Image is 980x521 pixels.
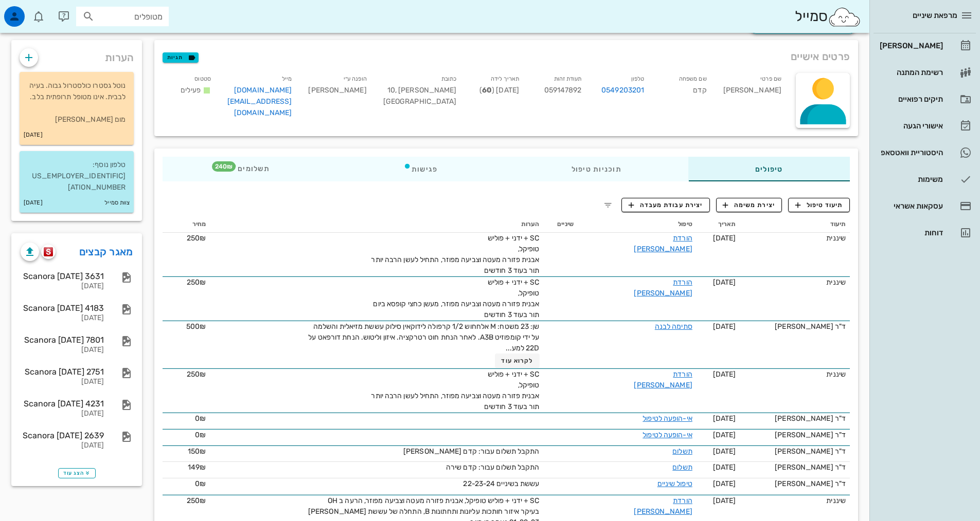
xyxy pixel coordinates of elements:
div: רשימת המתנה [878,68,943,77]
button: יצירת עבודת מעבדה [621,198,709,212]
span: [PERSON_NAME] 10 [387,86,457,95]
span: 250₪ [187,234,206,243]
a: הורדת [PERSON_NAME] [634,234,692,253]
span: [DATE] [713,370,736,379]
div: ד"ר [PERSON_NAME] [744,462,846,473]
span: [DATE] [713,496,736,505]
div: אישורי הגעה [878,122,943,130]
a: הורדת [PERSON_NAME] [634,278,692,297]
div: סמייל [795,6,861,28]
small: סטטוס [194,76,211,82]
th: מחיר [163,216,210,233]
div: [PERSON_NAME] [878,42,943,50]
span: תשלומים [229,165,270,173]
a: דוחות [874,220,976,245]
div: [DATE] [21,282,104,291]
th: הערות [210,216,543,233]
button: תגיות [163,52,199,63]
a: רשימת המתנה [874,60,976,85]
button: scanora logo [41,245,56,259]
a: תיקים רפואיים [874,87,976,111]
div: [PERSON_NAME] [715,71,790,125]
span: 150₪ [188,447,206,456]
div: Scanora [DATE] 4231 [21,399,104,408]
a: עסקאות אשראי [874,194,976,218]
a: תשלום [672,447,692,456]
span: 0₪ [195,431,206,439]
span: [DATE] [713,322,736,331]
span: תג [30,8,37,14]
div: ד"ר [PERSON_NAME] [744,430,846,440]
div: טיפולים [688,157,850,181]
span: תיעוד טיפול [795,200,843,210]
a: [DOMAIN_NAME][EMAIL_ADDRESS][DOMAIN_NAME] [227,86,292,117]
a: 0549203201 [601,85,644,96]
div: [DATE] [21,441,104,450]
small: שם פרטי [760,76,781,82]
th: שיניים [544,216,578,233]
span: 149₪ [188,463,206,472]
span: [DATE] [713,414,736,423]
span: [DATE] [713,463,736,472]
small: תאריך לידה [491,76,519,82]
span: 059147892 [544,86,582,95]
p: טלפון נוסף: [US_EMPLOYER_IDENTIFICATION_NUMBER] [28,159,126,193]
span: התקבל תשלום עבור: קדם [PERSON_NAME] [403,447,540,456]
span: [DATE] ( ) [479,86,519,95]
span: עששת בשיניים 22-23-24 [463,479,539,488]
span: [GEOGRAPHIC_DATA] [383,97,457,106]
a: תשלום [672,463,692,472]
div: שיננית [744,233,846,244]
a: אי-הופעה לטיפול [643,414,692,423]
div: ד"ר [PERSON_NAME] [744,321,846,332]
div: קדם [652,71,715,125]
a: אי-הופעה לטיפול [643,431,692,439]
button: הצג עוד [58,468,96,478]
span: 250₪ [187,370,206,379]
a: הורדת [PERSON_NAME] [634,370,692,389]
span: [DATE] [713,431,736,439]
small: [DATE] [24,197,43,209]
span: , [395,86,397,95]
div: עסקאות אשראי [878,202,943,210]
a: הורדת [PERSON_NAME] [634,496,692,516]
span: לקרוא עוד [501,357,533,364]
a: [PERSON_NAME] [874,33,976,58]
div: Scanora [DATE] 2751 [21,367,104,377]
span: [DATE] [713,479,736,488]
div: Scanora [DATE] 7801 [21,335,104,345]
div: [DATE] [21,410,104,418]
img: SmileCloud logo [828,7,861,27]
div: [DATE] [21,346,104,355]
a: טיפול שיניים [657,479,692,488]
div: שיננית [744,495,846,506]
span: 0₪ [195,414,206,423]
div: Scanora [DATE] 4183 [21,303,104,313]
small: צוות סמייל [104,197,130,209]
div: ד"ר [PERSON_NAME] [744,413,846,424]
div: Scanora [DATE] 2639 [21,431,104,440]
div: [DATE] [21,378,104,386]
div: שיננית [744,277,846,288]
span: תג [212,161,236,172]
div: תיקים רפואיים [878,95,943,103]
div: דוחות [878,229,943,237]
span: התקבל תשלום עבור: קדם שירה [446,463,540,472]
div: ד"ר [PERSON_NAME] [744,446,846,457]
span: יצירת משימה [723,200,775,210]
small: מייל [282,76,292,82]
small: [DATE] [24,129,43,141]
small: טלפון [631,76,645,82]
span: פרטים אישיים [791,48,850,65]
span: הצג עוד [63,470,91,476]
div: ד"ר [PERSON_NAME] [744,478,846,489]
span: [DATE] [713,278,736,287]
span: 250₪ [187,496,206,505]
div: היסטוריית וואטסאפ [878,148,943,157]
div: תוכניות טיפול [505,157,688,181]
span: מרפאת שיניים [913,11,957,20]
small: שם משפחה [679,76,707,82]
small: הופנה ע״י [344,76,367,82]
span: 250₪ [187,278,206,287]
button: לקרוא עוד [495,353,540,368]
